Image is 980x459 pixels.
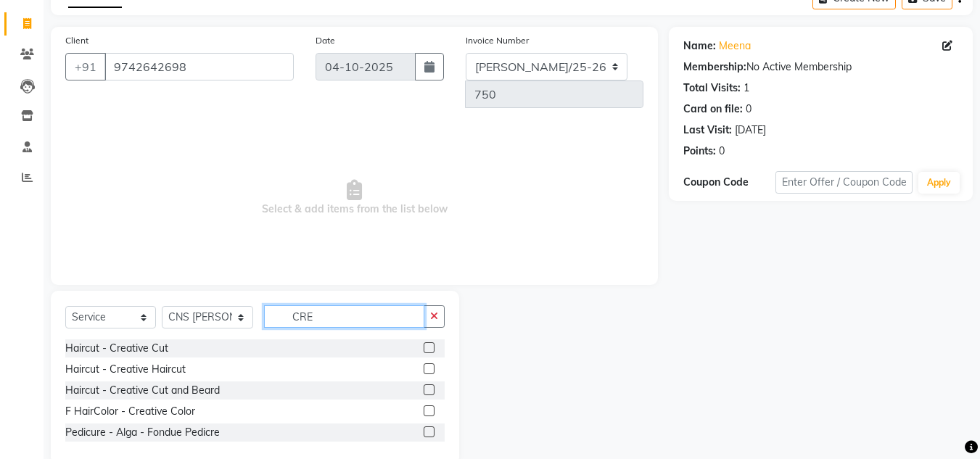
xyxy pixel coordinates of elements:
div: Total Visits: [683,80,741,96]
button: +91 [65,53,106,80]
div: Haircut - Creative Haircut [65,362,186,377]
input: Search by Name/Mobile/Email/Code [104,53,294,80]
div: 0 [719,144,725,159]
div: Membership: [683,59,746,75]
span: Select & add items from the list below [65,125,643,270]
div: F HairColor - Creative Color [65,404,195,419]
button: Apply [918,172,960,194]
label: Client [65,34,88,47]
div: Name: [683,38,716,54]
div: Pedicure - Alga - Fondue Pedicre [65,425,220,440]
label: Invoice Number [466,34,529,47]
div: Haircut - Creative Cut [65,341,168,356]
div: Card on file: [683,102,743,117]
div: Last Visit: [683,123,732,138]
label: Date [316,34,335,47]
div: 0 [746,102,752,117]
div: Coupon Code [683,175,775,190]
input: Search or Scan [264,305,424,328]
div: 1 [744,80,749,96]
div: Haircut - Creative Cut and Beard [65,383,220,398]
div: [DATE] [735,123,766,138]
input: Enter Offer / Coupon Code [775,171,913,194]
div: Points: [683,144,716,159]
a: Meena [719,38,751,54]
div: No Active Membership [683,59,958,75]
